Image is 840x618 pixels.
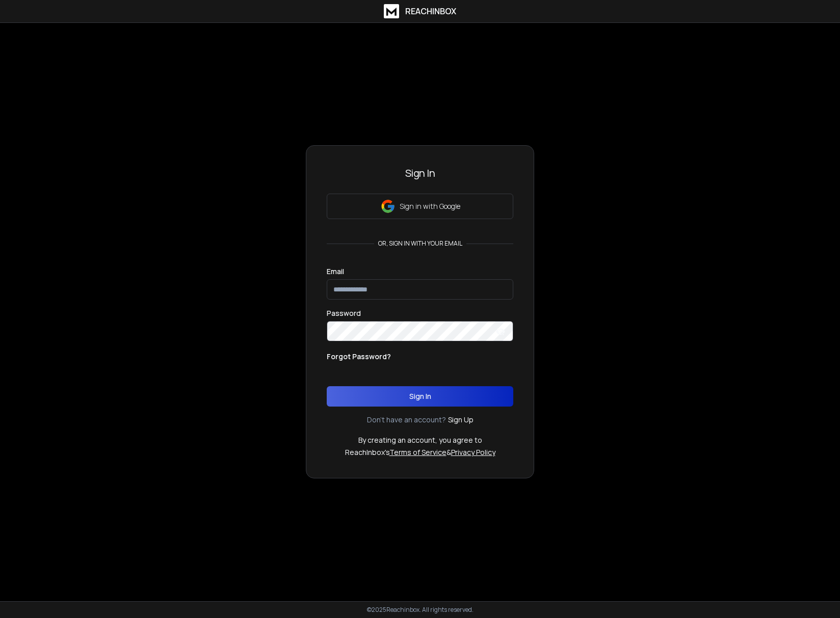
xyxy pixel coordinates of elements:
[358,435,482,445] p: By creating an account, you agree to
[389,447,447,457] a: Terms of Service
[384,4,399,18] img: logo
[405,5,456,17] h1: ReachInbox
[327,310,361,317] label: Password
[384,4,456,18] a: ReachInbox
[400,201,460,211] p: Sign in with Google
[448,415,474,425] a: Sign Up
[367,606,474,614] p: © 2025 Reachinbox. All rights reserved.
[327,194,513,219] button: Sign in with Google
[327,352,391,362] p: Forgot Password?
[327,268,344,275] label: Email
[327,166,513,180] h3: Sign In
[327,386,513,407] button: Sign In
[374,239,466,248] p: or, sign in with your email
[367,415,446,425] p: Don't have an account?
[345,447,495,458] p: ReachInbox's &
[451,447,495,457] a: Privacy Policy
